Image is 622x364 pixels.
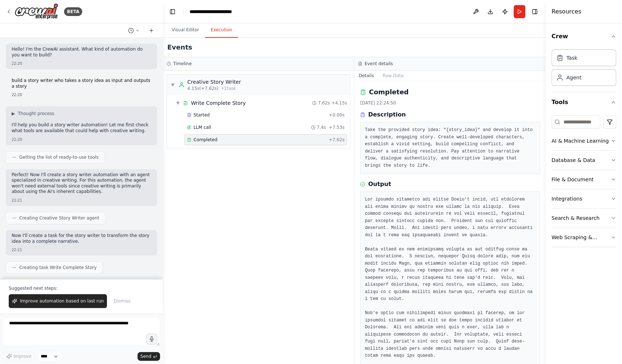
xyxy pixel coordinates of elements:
[19,265,97,270] span: Creating task Write Complete Story
[317,124,326,130] span: 7.4s
[530,7,540,17] button: Hide right sidebar
[171,82,175,88] span: ▼
[173,61,192,67] h3: Timeline
[551,209,616,227] button: Search & Research
[18,111,54,116] span: Thought process
[551,47,616,92] div: Crew
[12,198,151,203] div: 22:21
[12,111,54,116] button: ▶Thought process
[176,100,180,106] span: ▼
[551,176,594,183] div: File & Document
[113,298,130,304] span: Dismiss
[20,298,104,304] span: Improve automation based on last run
[551,228,616,247] button: Web Scraping & Browsing
[167,7,178,17] button: Hide left sidebar
[166,23,205,38] button: Visual Editor
[194,137,217,143] span: Completed
[12,111,15,116] span: ▶
[551,214,599,222] div: Search & Research
[329,124,344,130] span: + 7.53s
[12,122,151,134] p: I'll help you build a story writer automation! Let me first check what tools are available that c...
[369,87,408,97] h2: Completed
[551,26,616,47] button: Crew
[368,180,391,189] h3: Output
[19,154,99,160] span: Getting the list of ready-to-use tools
[64,7,82,16] div: BETA
[329,137,344,143] span: + 7.62s
[318,100,330,106] span: 7.62s
[221,86,236,91] span: • 1 task
[15,3,58,20] img: Logo
[368,110,406,119] h3: Description
[146,333,157,344] button: Click to speak your automation idea
[551,131,616,150] button: AI & Machine Learning
[190,8,247,15] nav: breadcrumb
[12,137,151,142] div: 22:20
[167,42,192,52] h2: Events
[3,352,35,361] button: Improve
[551,189,616,208] button: Integrations
[137,352,160,361] button: Send
[551,112,616,253] div: Tools
[329,112,344,118] span: + 0.00s
[13,353,31,359] span: Improve
[331,100,347,106] span: + 4.15s
[551,170,616,189] button: File & Document
[566,74,581,81] div: Agent
[9,285,154,291] p: Suggested next steps:
[187,86,218,91] span: 4.15s (+7.62s)
[125,26,143,35] button: Switch to previous chat
[551,157,595,164] div: Database & Data
[12,47,151,58] p: Hello! I'm the CrewAI assistant. What kind of automation do you want to build?
[19,215,99,221] span: Creating Creative Story Writer agent
[194,112,210,118] span: Started
[12,78,151,89] p: build a story writer who takes a story idea as input and outputs a story
[551,195,582,202] div: Integrations
[145,26,157,35] button: Start a new chat
[12,92,151,98] div: 22:20
[12,233,151,244] p: Now I'll create a task for the story writer to transform the story idea into a complete narrative.
[551,92,616,112] button: Tools
[551,234,610,241] div: Web Scraping & Browsing
[566,54,577,62] div: Task
[140,353,151,359] span: Send
[551,151,616,170] button: Database & Data
[9,294,107,308] button: Improve automation based on last run
[194,124,211,130] span: LLM call
[191,99,246,107] div: Write Complete Story
[187,78,241,86] div: Creative Story Writer
[205,23,238,38] button: Execution
[364,61,393,67] h3: Event details
[551,137,609,145] div: AI & Machine Learning
[365,127,535,169] pre: Take the provided story idea: "{story_idea}" and develop it into a complete, engaging story. Crea...
[354,71,378,81] button: Details
[110,294,134,308] button: Dismiss
[360,100,540,106] div: [DATE] 22:24:50
[12,61,151,66] div: 22:20
[12,172,151,195] p: Perfect! Now I'll create a story writer automation with an agent specialized in creative writing....
[551,7,581,16] h4: Resources
[378,71,408,81] button: Raw Data
[12,247,151,253] div: 22:21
